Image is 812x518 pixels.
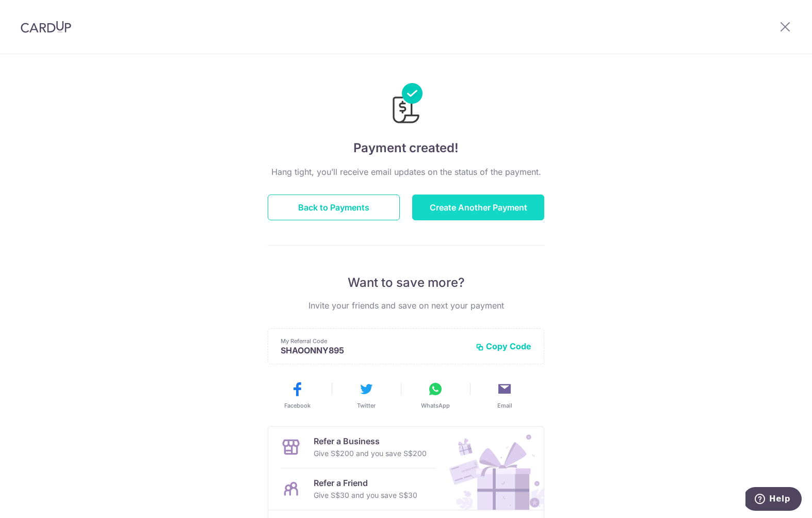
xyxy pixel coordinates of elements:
p: Refer a Business [314,435,427,447]
p: Refer a Friend [314,477,417,489]
img: Payments [389,83,423,126]
span: Facebook [284,401,311,410]
p: Want to save more? [268,274,544,291]
p: Give S$30 and you save S$30 [314,489,417,501]
p: Invite your friends and save on next your payment [268,299,544,312]
p: SHAOONNY895 [281,345,467,355]
span: WhatsApp [421,401,450,410]
button: Twitter [336,381,397,410]
button: WhatsApp [405,381,466,410]
img: CardUp [21,21,71,33]
button: Create Another Payment [412,195,544,220]
span: Email [497,401,512,410]
h4: Payment created! [268,139,544,157]
p: My Referral Code [281,337,467,345]
span: Twitter [357,401,376,410]
img: Refer [440,427,544,510]
iframe: Opens a widget where you can find more information [745,487,802,513]
button: Email [474,381,535,410]
p: Give S$200 and you save S$200 [314,447,427,460]
button: Back to Payments [268,195,400,220]
p: Hang tight, you’ll receive email updates on the status of the payment. [268,166,544,178]
button: Facebook [267,381,328,410]
button: Copy Code [476,341,531,351]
